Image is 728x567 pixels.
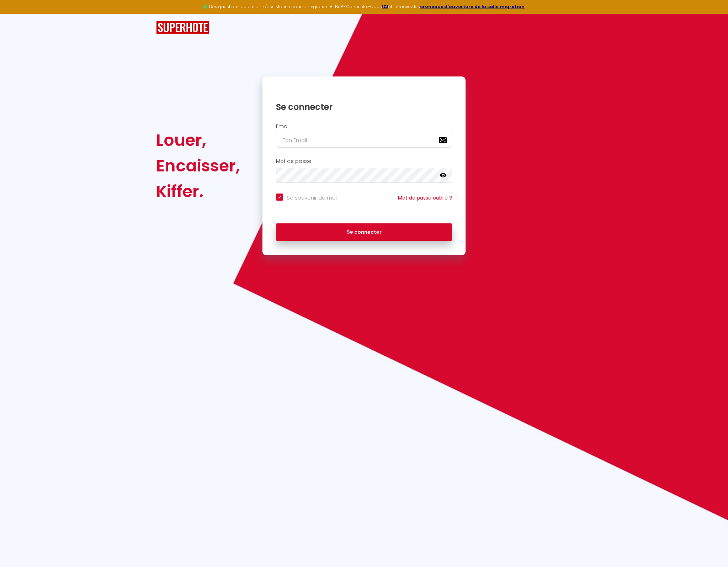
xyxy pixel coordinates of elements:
[156,153,240,179] div: Encaisser,
[156,127,240,153] div: Louer,
[276,223,452,241] button: Se connecter
[156,21,209,34] img: SuperHote logo
[276,133,452,148] input: Ton Email
[276,101,452,112] h1: Se connecter
[276,123,452,129] h2: Email
[276,158,452,164] h2: Mot de passe
[156,179,240,204] div: Kiffer.
[382,4,388,10] a: ICI
[420,4,525,10] a: créneaux d'ouverture de la salle migration
[398,194,452,201] a: Mot de passe oublié ?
